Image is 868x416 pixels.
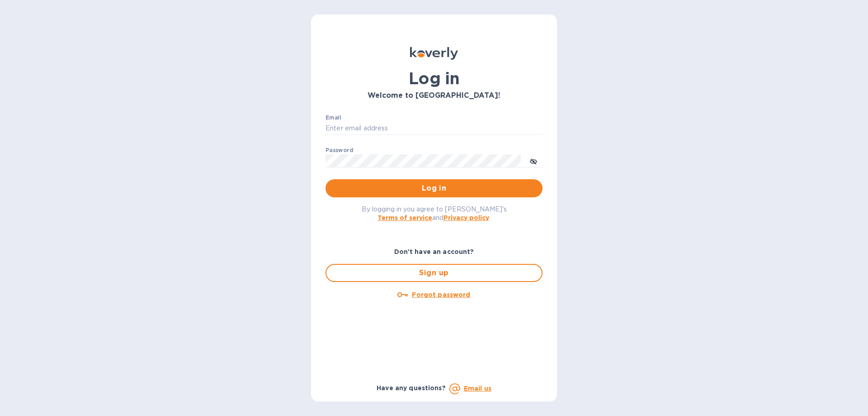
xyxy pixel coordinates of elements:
[325,179,542,197] button: Log in
[524,152,542,170] button: toggle password visibility
[333,183,535,194] span: Log in
[334,268,534,278] span: Sign up
[325,264,542,282] button: Sign up
[464,385,491,392] a: Email us
[362,206,507,221] span: By logging in you agree to [PERSON_NAME]'s and .
[325,115,341,120] label: Email
[377,214,432,221] a: Terms of service
[377,384,446,392] b: Have any questions?
[325,122,542,135] input: Enter email address
[325,69,542,88] h1: Log in
[325,148,353,153] label: Password
[394,248,474,255] b: Don't have an account?
[325,91,542,100] h3: Welcome to [GEOGRAPHIC_DATA]!
[443,214,489,221] a: Privacy policy
[410,47,458,60] img: Koverly
[412,291,470,298] u: Forgot password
